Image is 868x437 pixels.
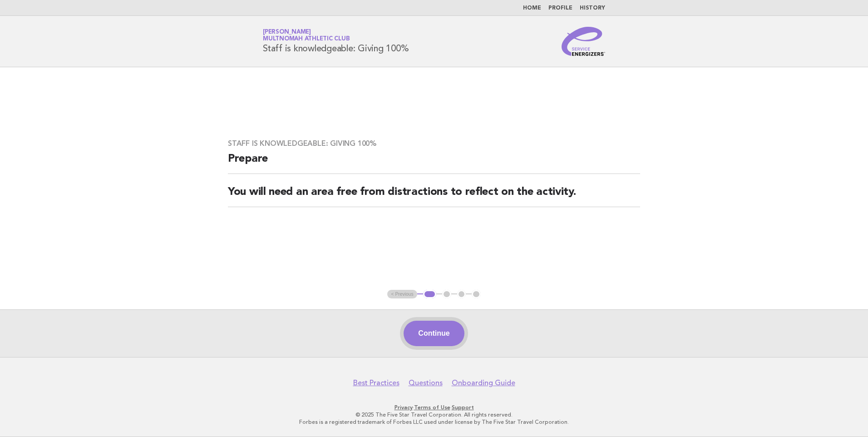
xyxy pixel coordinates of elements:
[523,5,541,11] a: Home
[156,404,712,411] p: · ·
[228,152,640,174] h2: Prepare
[414,404,450,411] a: Terms of Use
[353,378,399,387] a: Best Practices
[423,290,436,299] button: 1
[228,139,640,148] h3: Staff is knowledgeable: Giving 100%
[263,29,350,42] a: [PERSON_NAME]Multnomah Athletic Club
[263,30,409,53] h1: Staff is knowledgeable: Giving 100%
[395,404,413,411] a: Privacy
[548,5,572,11] a: Profile
[263,36,350,42] span: Multnomah Athletic Club
[452,404,474,411] a: Support
[562,27,605,56] img: Service Energizers
[409,378,443,387] a: Questions
[156,411,712,418] p: © 2025 The Five Star Travel Corporation. All rights reserved.
[156,418,712,426] p: Forbes is a registered trademark of Forbes LLC used under license by The Five Star Travel Corpora...
[580,5,605,11] a: History
[228,185,640,207] h2: You will need an area free from distractions to reflect on the activity.
[452,378,515,387] a: Onboarding Guide
[404,321,464,346] button: Continue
